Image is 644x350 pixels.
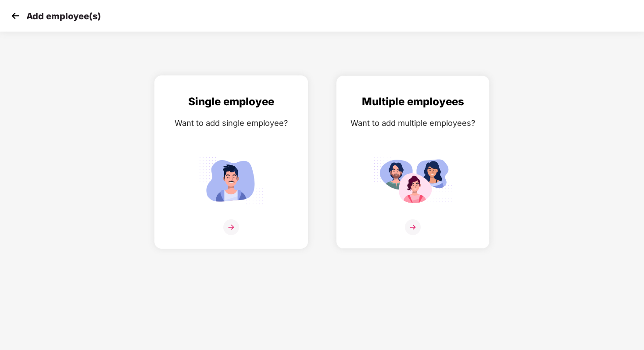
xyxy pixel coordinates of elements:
[345,93,480,110] div: Multiple employees
[373,153,452,208] img: svg+xml;base64,PHN2ZyB4bWxucz0iaHR0cDovL3d3dy53My5vcmcvMjAwMC9zdmciIGlkPSJNdWx0aXBsZV9lbXBsb3llZS...
[192,153,271,208] img: svg+xml;base64,PHN2ZyB4bWxucz0iaHR0cDovL3d3dy53My5vcmcvMjAwMC9zdmciIGlkPSJTaW5nbGVfZW1wbG95ZWUiIH...
[345,117,480,129] div: Want to add multiple employees?
[9,9,22,22] img: svg+xml;base64,PHN2ZyB4bWxucz0iaHR0cDovL3d3dy53My5vcmcvMjAwMC9zdmciIHdpZHRoPSIzMCIgaGVpZ2h0PSIzMC...
[164,117,299,129] div: Want to add single employee?
[26,11,101,21] p: Add employee(s)
[223,219,239,235] img: svg+xml;base64,PHN2ZyB4bWxucz0iaHR0cDovL3d3dy53My5vcmcvMjAwMC9zdmciIHdpZHRoPSIzNiIgaGVpZ2h0PSIzNi...
[164,93,299,110] div: Single employee
[405,219,421,235] img: svg+xml;base64,PHN2ZyB4bWxucz0iaHR0cDovL3d3dy53My5vcmcvMjAwMC9zdmciIHdpZHRoPSIzNiIgaGVpZ2h0PSIzNi...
